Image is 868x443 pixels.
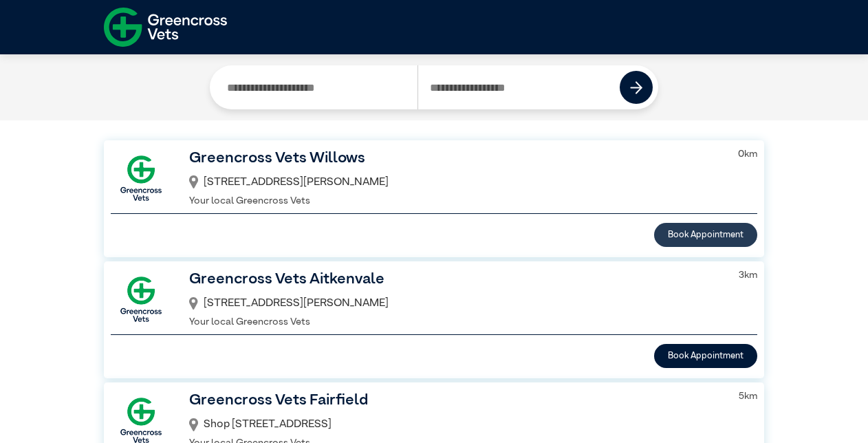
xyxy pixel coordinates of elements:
[654,344,757,368] button: Book Appointment
[189,147,721,171] h3: Greencross Vets Willows
[189,389,721,413] h3: Greencross Vets Fairfield
[417,65,620,109] input: Search by Postcode
[189,171,721,194] div: [STREET_ADDRESS][PERSON_NAME]
[189,268,721,292] h3: Greencross Vets Aitkenvale
[111,148,171,208] img: GX-Square.png
[630,81,643,94] img: icon-right
[111,269,171,329] img: GX-Square.png
[189,315,721,330] p: Your local Greencross Vets
[739,268,757,283] p: 3 km
[189,194,721,209] p: Your local Greencross Vets
[738,147,757,162] p: 0 km
[189,292,721,315] div: [STREET_ADDRESS][PERSON_NAME]
[215,65,417,109] input: Search by Clinic Name
[654,223,757,247] button: Book Appointment
[739,389,757,404] p: 5 km
[104,3,227,51] img: f-logo
[189,413,721,436] div: Shop [STREET_ADDRESS]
